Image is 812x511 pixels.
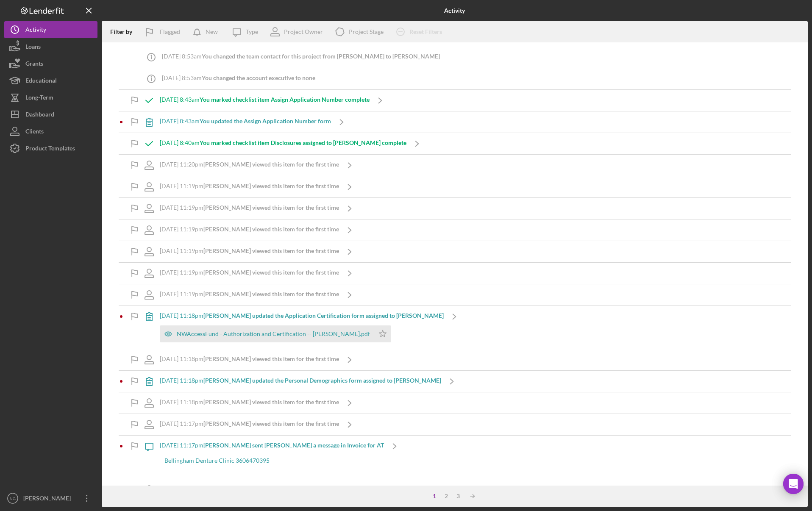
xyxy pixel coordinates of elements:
[203,312,444,319] b: [PERSON_NAME] updated the Application Certification form assigned to [PERSON_NAME]
[25,140,75,159] div: Product Templates
[200,139,406,146] b: You marked checklist item Disclosures assigned to [PERSON_NAME] complete
[139,349,360,370] a: [DATE] 11:18pm[PERSON_NAME] viewed this item for the first time
[203,247,339,254] b: [PERSON_NAME] viewed this item for the first time
[160,269,339,276] div: [DATE] 11:19pm
[139,23,189,40] button: Flagged
[444,7,465,14] b: Activity
[203,225,339,233] b: [PERSON_NAME] viewed this item for the first time
[200,96,370,103] b: You marked checklist item Assign Application Number complete
[160,161,339,168] div: [DATE] 11:20pm
[139,155,360,176] a: [DATE] 11:20pm[PERSON_NAME] viewed this item for the first time
[189,23,226,40] button: New
[139,371,462,392] a: [DATE] 11:18pm[PERSON_NAME] updated the Personal Demographics form assigned to [PERSON_NAME]
[160,420,339,427] div: [DATE] 11:17pm
[203,355,339,362] b: [PERSON_NAME] viewed this item for the first time
[160,226,339,233] div: [DATE] 11:19pm
[4,490,97,507] button: NG[PERSON_NAME]
[202,53,440,60] b: You changed the team contact for this project from [PERSON_NAME] to [PERSON_NAME]
[160,325,391,342] button: NWAccessFund - Authorization and Certification -- [PERSON_NAME].pdf
[160,355,339,362] div: [DATE] 11:18pm
[10,496,16,501] text: NG
[160,183,339,189] div: [DATE] 11:19pm
[203,377,441,384] b: [PERSON_NAME] updated the Personal Demographics form assigned to [PERSON_NAME]
[246,28,258,35] div: Type
[203,204,339,211] b: [PERSON_NAME] viewed this item for the first time
[139,133,428,154] a: [DATE] 8:40amYou marked checklist item Disclosures assigned to [PERSON_NAME] complete
[139,392,360,414] a: [DATE] 11:18pm[PERSON_NAME] viewed this item for the first time
[25,106,54,125] div: Dashboard
[139,241,360,262] a: [DATE] 11:19pm[PERSON_NAME] viewed this item for the first time
[160,442,384,449] div: [DATE] 11:17pm
[25,72,57,91] div: Educational
[206,23,218,40] div: New
[203,420,339,427] b: [PERSON_NAME] viewed this item for the first time
[160,291,339,297] div: [DATE] 11:19pm
[440,493,452,500] div: 2
[139,414,360,435] a: [DATE] 11:17pm[PERSON_NAME] viewed this item for the first time
[25,38,41,57] div: Loans
[160,247,339,254] div: [DATE] 11:19pm
[452,493,464,500] div: 3
[203,161,339,168] b: [PERSON_NAME] viewed this item for the first time
[409,23,442,40] div: Reset Filters
[160,118,331,125] div: [DATE] 8:43am
[200,117,331,125] b: You updated the Assign Application Number form
[4,21,97,38] button: Activity
[160,399,339,405] div: [DATE] 11:18pm
[203,398,339,405] b: [PERSON_NAME] viewed this item for the first time
[4,140,97,157] button: Product Templates
[139,436,405,479] a: [DATE] 11:17pm[PERSON_NAME] sent [PERSON_NAME] a message in Invoice for ATBellingham Denture Clin...
[284,28,323,35] div: Project Owner
[783,474,804,494] div: Open Intercom Messenger
[21,490,76,509] div: [PERSON_NAME]
[25,89,53,108] div: Long-Term
[203,442,384,449] b: [PERSON_NAME] sent [PERSON_NAME] a message in Invoice for AT
[428,493,440,500] div: 1
[177,330,370,337] div: NWAccessFund - Authorization and Certification -- [PERSON_NAME].pdf
[139,306,465,349] a: [DATE] 11:18pm[PERSON_NAME] updated the Application Certification form assigned to [PERSON_NAME]N...
[4,89,97,106] button: Long-Term
[139,219,360,241] a: [DATE] 11:19pm[PERSON_NAME] viewed this item for the first time
[160,453,384,468] div: Bellingham Denture Clinic 3606470395
[139,263,360,284] a: [DATE] 11:19pm[PERSON_NAME] viewed this item for the first time
[4,123,97,140] button: Clients
[160,23,180,40] div: Flagged
[390,23,450,40] button: Reset Filters
[139,198,360,219] a: [DATE] 11:19pm[PERSON_NAME] viewed this item for the first time
[25,55,43,74] div: Grants
[110,28,139,35] div: Filter by
[202,74,315,81] b: You changed the account executive to none
[203,182,339,189] b: [PERSON_NAME] viewed this item for the first time
[203,269,339,276] b: [PERSON_NAME] viewed this item for the first time
[139,176,360,197] a: [DATE] 11:19pm[PERSON_NAME] viewed this item for the first time
[25,21,46,40] div: Activity
[160,312,444,319] div: [DATE] 11:18pm
[4,38,97,55] button: Loans
[139,90,391,111] a: [DATE] 8:43amYou marked checklist item Assign Application Number complete
[160,139,406,146] div: [DATE] 8:40am
[25,123,44,142] div: Clients
[4,72,97,89] button: Educational
[4,106,97,123] button: Dashboard
[4,55,97,72] button: Grants
[139,284,360,305] a: [DATE] 11:19pm[PERSON_NAME] viewed this item for the first time
[160,96,370,103] div: [DATE] 8:43am
[203,290,339,297] b: [PERSON_NAME] viewed this item for the first time
[162,53,440,60] div: [DATE] 8:53am
[160,204,339,211] div: [DATE] 11:19pm
[139,111,352,133] a: [DATE] 8:43amYou updated the Assign Application Number form
[160,377,441,384] div: [DATE] 11:18pm
[162,75,315,81] div: [DATE] 8:53am
[349,28,384,35] div: Project Stage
